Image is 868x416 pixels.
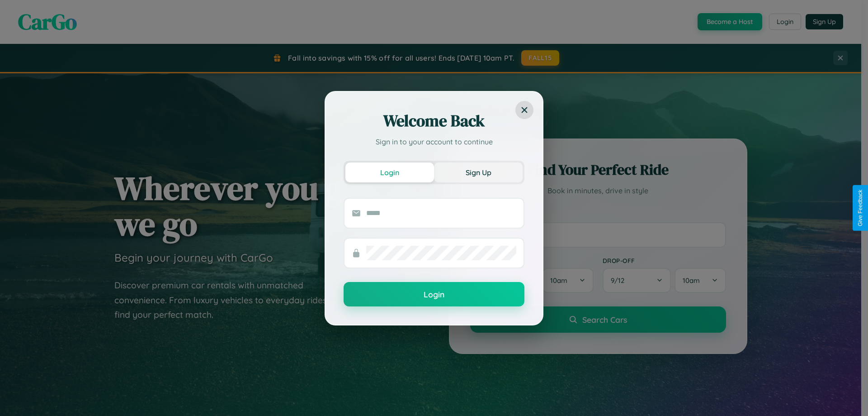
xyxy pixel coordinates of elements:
[344,282,524,306] button: Login
[344,110,524,132] h2: Welcome Back
[434,163,523,182] button: Sign Up
[344,136,524,147] p: Sign in to your account to continue
[345,163,434,182] button: Login
[857,190,863,226] div: Give Feedback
